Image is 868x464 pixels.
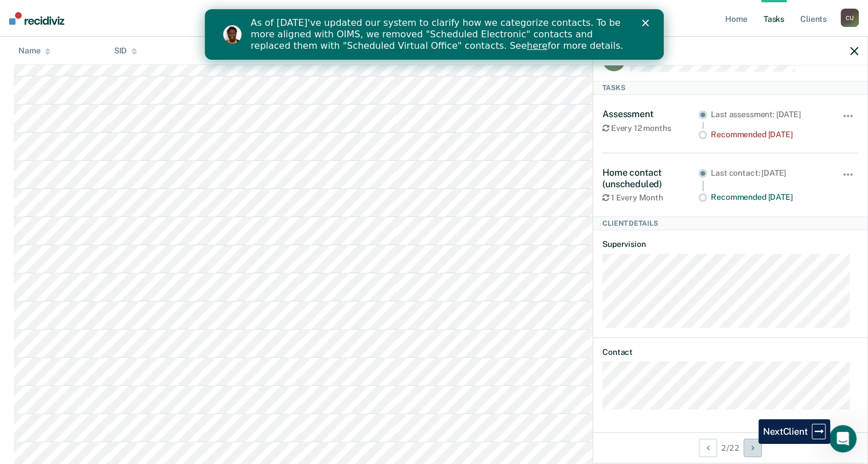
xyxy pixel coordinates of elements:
[602,167,698,189] div: Home contact (unscheduled)
[593,432,867,463] div: 2 / 22
[602,239,858,249] dt: Supervision
[711,110,826,119] div: Last assessment: [DATE]
[322,31,342,42] a: here
[437,10,449,17] div: Close
[593,81,867,95] div: Tasks
[840,9,859,27] div: C U
[602,109,698,119] div: Assessment
[744,439,762,457] button: Next Client
[602,347,858,357] dt: Contact
[829,425,857,453] iframe: Intercom live chat
[602,123,698,133] div: Every 12 months
[18,46,50,56] div: Name
[711,168,826,178] div: Last contact: [DATE]
[593,216,867,230] div: Client Details
[699,439,717,457] button: Previous Client
[602,193,698,203] div: 1 Every Month
[9,12,64,25] img: Recidiviz
[711,192,826,202] div: Recommended [DATE]
[205,9,664,60] iframe: Intercom live chat banner
[114,46,138,56] div: SID
[711,130,826,140] div: Recommended [DATE]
